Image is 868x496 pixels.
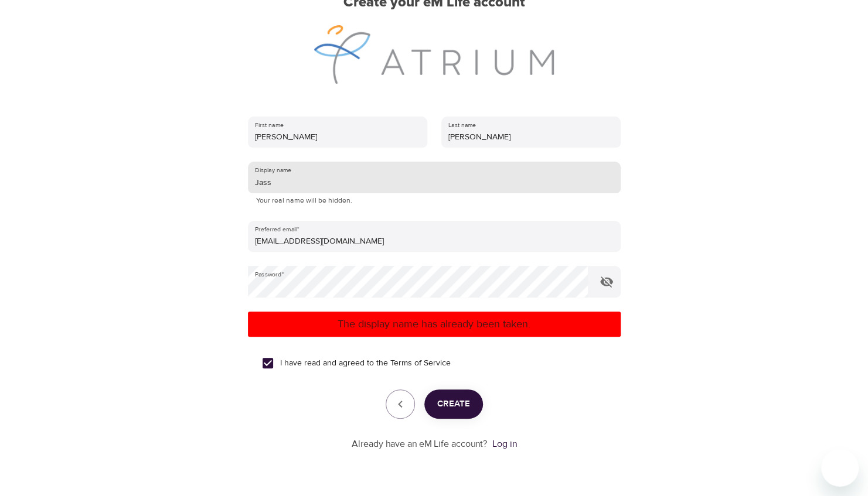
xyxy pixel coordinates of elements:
p: Your real name will be hidden. [256,195,612,207]
iframe: Button to launch messaging window [821,449,859,487]
a: Terms of Service [390,357,451,370]
button: Create [424,389,483,419]
img: Atrium%20logo.png [314,25,554,84]
span: I have read and agreed to the [280,357,451,370]
p: Already have an eM Life account? [352,437,488,451]
a: Log in [492,438,517,450]
p: The display name has already been taken. [253,316,616,332]
span: Create [437,396,470,412]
